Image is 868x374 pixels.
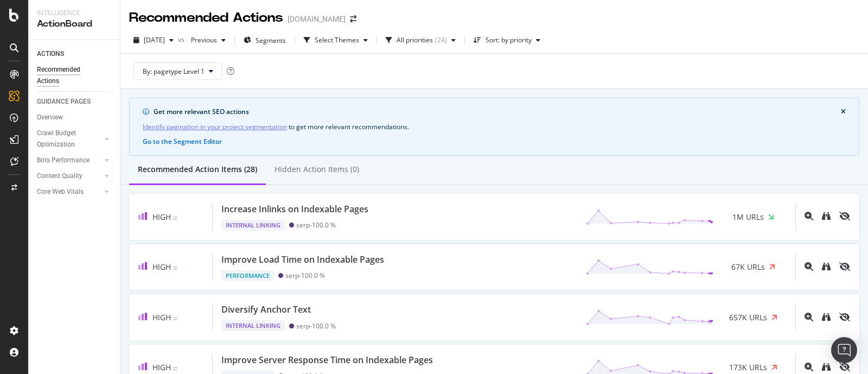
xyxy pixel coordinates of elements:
[129,9,283,27] div: Recommended Actions
[435,37,447,43] div: ( 24 )
[37,155,90,166] div: Bots Performance
[173,317,177,320] img: Equal
[37,112,63,123] div: Overview
[839,212,850,220] div: eye-slash
[822,263,831,272] a: binoculars
[37,155,101,166] a: Bots Performance
[138,164,257,175] div: Recommended Action Items (28)
[221,220,285,231] div: Internal Linking
[37,170,82,182] div: Content Quality
[729,312,767,323] span: 657K URLs
[822,212,831,221] a: binoculars
[143,121,846,132] div: to get more relevant recommendations .
[822,313,831,321] div: binoculars
[822,262,831,271] div: binoculars
[37,64,112,87] a: Recommended Actions
[144,35,165,45] span: 2025 Oct. 9th
[486,37,532,43] div: Sort: by priority
[288,14,346,24] div: [DOMAIN_NAME]
[469,31,545,49] button: Sort: by priority
[350,15,356,23] div: arrow-right-arrow-left
[152,362,171,372] span: High
[275,164,359,175] div: Hidden Action Items (0)
[221,320,285,331] div: Internal Linking
[143,121,287,132] a: Identify pagination in your project segmentation
[296,221,336,229] div: serp - 100.0 %
[187,35,217,45] span: Previous
[37,96,91,107] div: GUIDANCE PAGES
[838,105,848,119] button: close banner
[839,363,850,371] div: eye-slash
[839,313,850,321] div: eye-slash
[152,312,171,322] span: High
[37,170,101,182] a: Content Quality
[37,64,102,87] div: Recommended Actions
[831,337,857,363] div: Open Intercom Messenger
[221,354,433,366] div: Improve Server Response Time on Indexable Pages
[822,313,831,322] a: binoculars
[37,128,101,150] a: Crawl Budget Optimization
[178,35,187,44] span: vs
[143,67,205,76] span: By: pagetype Level 1
[37,112,112,123] a: Overview
[729,362,767,373] span: 173K URLs
[173,217,177,220] img: Equal
[152,212,171,222] span: High
[37,9,111,18] div: Intelligence
[822,363,831,371] div: binoculars
[822,363,831,372] a: binoculars
[805,363,813,371] div: magnifying-glass-plus
[221,203,368,215] div: Increase Inlinks on Indexable Pages
[256,36,286,45] span: Segments
[129,98,859,156] div: info banner
[221,303,311,316] div: Diversify Anchor Text
[822,212,831,220] div: binoculars
[37,128,94,150] div: Crawl Budget Optimization
[221,253,384,266] div: Improve Load Time on Indexable Pages
[129,31,178,49] button: [DATE]
[143,137,222,147] button: Go to the Segment Editor
[805,212,813,220] div: magnifying-glass-plus
[37,48,112,60] a: ACTIONS
[152,262,171,272] span: High
[154,107,841,117] div: Get more relevant SEO actions
[732,212,764,223] span: 1M URLs
[239,31,290,49] button: Segments
[37,96,112,107] a: GUIDANCE PAGES
[296,322,336,330] div: serp - 100.0 %
[315,37,359,43] div: Select Themes
[37,18,111,30] div: ActionBoard
[381,31,460,49] button: All priorities(24)
[173,367,177,370] img: Equal
[37,186,84,198] div: Core Web Vitals
[37,186,101,198] a: Core Web Vitals
[731,262,765,272] span: 67K URLs
[221,270,274,281] div: Performance
[805,313,813,321] div: magnifying-glass-plus
[397,37,433,43] div: All priorities
[299,31,372,49] button: Select Themes
[187,31,230,49] button: Previous
[285,271,325,280] div: serp - 100.0 %
[173,267,177,270] img: Equal
[805,262,813,271] div: magnifying-glass-plus
[37,48,64,60] div: ACTIONS
[133,62,222,80] button: By: pagetype Level 1
[839,262,850,271] div: eye-slash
